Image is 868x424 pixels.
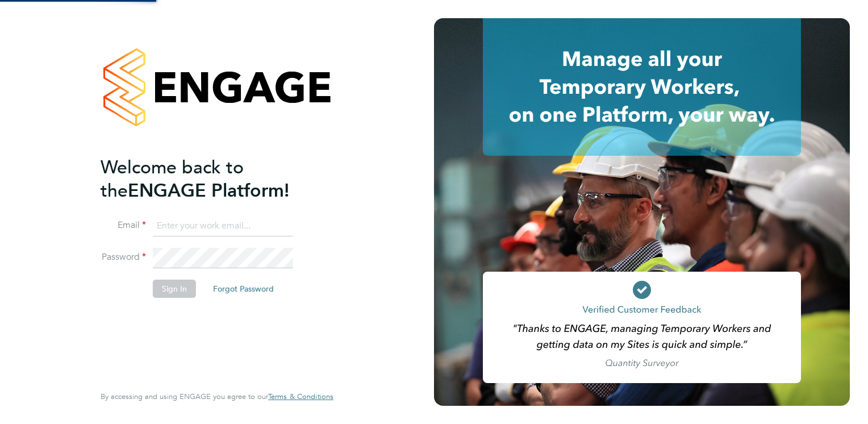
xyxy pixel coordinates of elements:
[153,216,293,236] input: Enter your work email...
[153,280,196,298] button: Sign In
[101,219,146,231] label: Email
[268,392,333,401] a: Terms & Conditions
[268,392,333,401] span: Terms & Conditions
[101,156,322,202] h2: ENGAGE Platform!
[204,280,283,298] button: Forgot Password
[101,156,244,202] span: Welcome back to the
[101,251,146,263] label: Password
[101,392,333,401] span: By accessing and using ENGAGE you agree to our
